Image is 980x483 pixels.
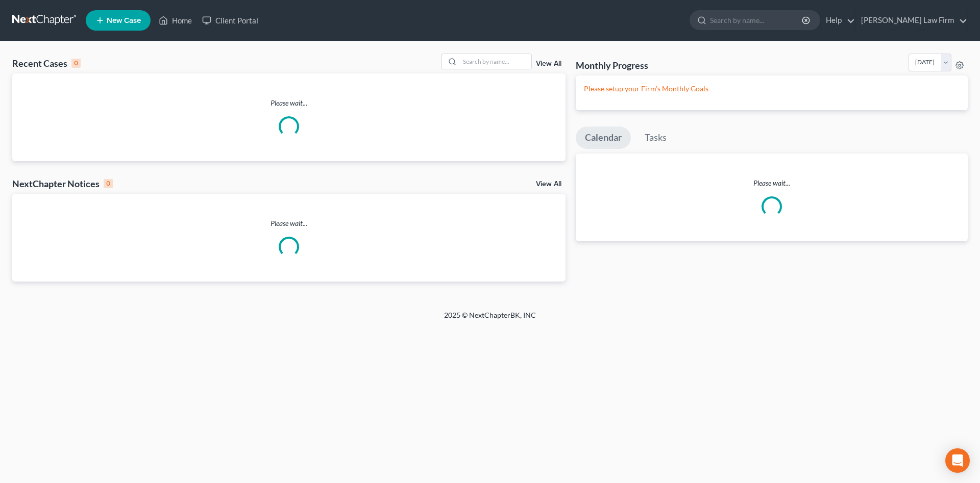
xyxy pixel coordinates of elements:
a: Home [154,11,197,30]
input: Search by name... [460,54,531,69]
span: New Case [107,17,141,24]
a: [PERSON_NAME] Law Firm [856,11,967,30]
input: Search by name... [710,11,803,30]
div: NextChapter Notices [12,177,113,190]
div: 0 [71,59,81,68]
a: Tasks [635,126,676,149]
h3: Monthly Progress [576,59,648,71]
p: Please wait... [12,218,566,228]
div: 0 [104,179,113,188]
p: Please wait... [12,98,566,108]
a: Help [821,11,855,30]
a: Client Portal [197,11,263,30]
a: Calendar [576,126,631,149]
a: View All [536,60,561,67]
div: Recent Cases [12,57,81,69]
a: View All [536,181,561,188]
p: Please wait... [576,178,968,188]
p: Please setup your Firm's Monthly Goals [584,84,960,94]
div: 2025 © NextChapterBK, INC [199,310,781,328]
div: Open Intercom Messenger [945,448,970,473]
